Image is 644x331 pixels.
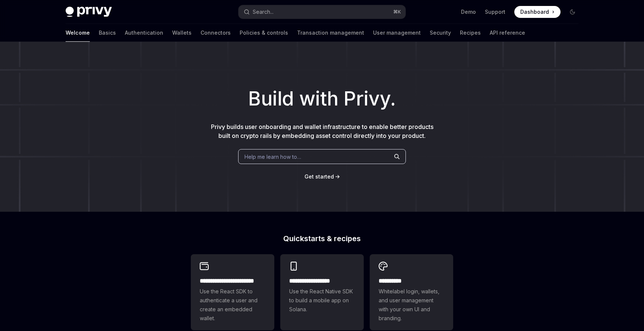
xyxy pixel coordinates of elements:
a: Security [430,24,451,42]
a: API reference [490,24,525,42]
h1: Build with Privy. [12,84,632,113]
span: ⌘ K [393,9,401,15]
span: Whitelabel login, wallets, and user management with your own UI and branding. [379,287,444,323]
a: Get started [304,173,334,180]
a: Welcome [66,24,90,42]
button: Open search [239,5,405,19]
div: Search... [253,7,274,16]
span: Dashboard [520,8,549,16]
a: **** *****Whitelabel login, wallets, and user management with your own UI and branding. [370,254,453,330]
span: Use the React SDK to authenticate a user and create an embedded wallet. [200,287,265,323]
span: Help me learn how to… [244,153,301,161]
a: Basics [99,24,116,42]
span: Privy builds user onboarding and wallet infrastructure to enable better products built on crypto ... [211,123,433,139]
button: Toggle dark mode [566,6,578,18]
a: User management [373,24,421,42]
a: Transaction management [297,24,364,42]
a: Support [485,8,505,16]
span: Get started [304,173,334,180]
img: dark logo [66,7,112,17]
a: Connectors [201,24,231,42]
a: Demo [461,8,476,16]
a: Dashboard [514,6,561,18]
a: **** **** **** ***Use the React Native SDK to build a mobile app on Solana. [280,254,364,330]
span: Use the React Native SDK to build a mobile app on Solana. [289,287,355,314]
a: Authentication [125,24,163,42]
h2: Quickstarts & recipes [191,235,453,242]
a: Recipes [460,24,481,42]
a: Policies & controls [240,24,288,42]
a: Wallets [172,24,192,42]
